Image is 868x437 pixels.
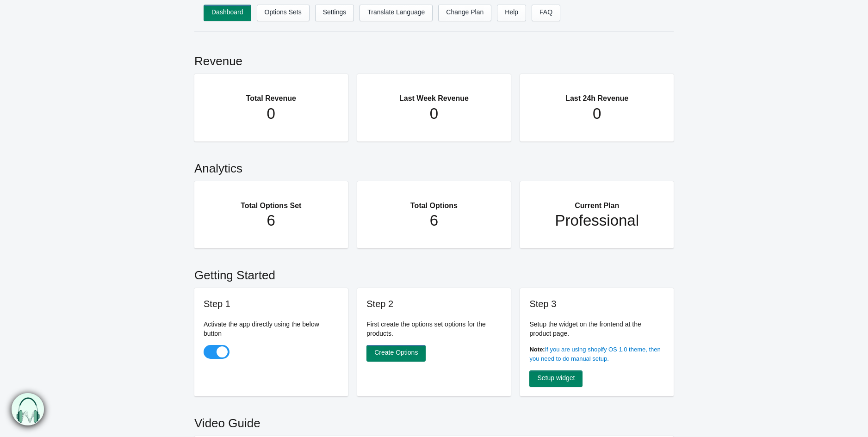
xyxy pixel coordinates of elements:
h2: Getting Started [194,258,674,288]
a: FAQ [532,5,560,21]
a: Dashboard [204,5,251,21]
h1: Professional [539,211,655,230]
a: Setup widget [529,370,583,387]
h2: Last Week Revenue [376,83,492,105]
a: Options Sets [257,5,310,21]
h1: 0 [213,105,329,123]
a: Help [497,5,526,21]
p: Activate the app directly using the below button [204,320,339,338]
img: bxm.png [12,394,44,426]
a: Translate Language [360,5,433,21]
h2: Analytics [194,151,674,181]
h1: 0 [539,105,655,123]
p: Setup the widget on the frontend at the product page. [529,320,664,338]
h2: Last 24h Revenue [539,83,655,105]
h2: Revenue [194,43,674,74]
p: First create the options set options for the products. [366,320,502,338]
h1: 6 [213,211,329,230]
a: If you are using shopify OS 1.0 theme, then you need to do manual setup. [529,346,660,362]
h2: Current Plan [539,191,655,212]
h2: Total Revenue [213,83,329,105]
h2: Total Options Set [213,191,329,212]
h1: 6 [376,211,492,230]
a: Change Plan [438,5,491,21]
h3: Step 3 [529,297,664,310]
h2: Total Options [376,191,492,212]
h2: Video Guide [194,406,674,436]
b: Note: [529,346,545,353]
a: Create Options [366,345,426,362]
h3: Step 2 [366,297,502,310]
h1: 0 [376,105,492,123]
a: Settings [315,5,354,21]
h3: Step 1 [204,297,339,310]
